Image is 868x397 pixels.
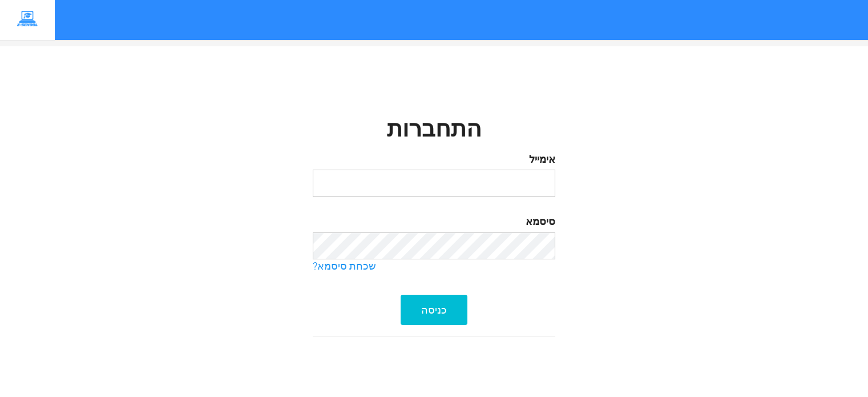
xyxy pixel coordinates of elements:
[401,295,467,325] div: כניסה
[313,117,555,143] h3: התחברות
[313,215,555,230] label: סיסמא
[9,9,46,30] img: Z-School logo
[313,153,555,167] label: אימייל
[313,259,555,274] a: שכחת סיסמא?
